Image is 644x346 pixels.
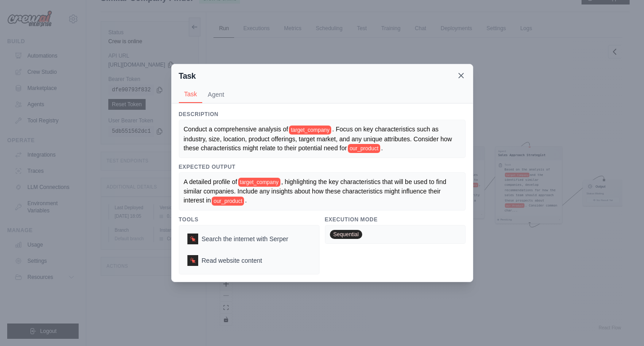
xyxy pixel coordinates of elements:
h3: Tools [179,216,320,223]
button: Agent [202,86,230,103]
span: Search the internet with Serper [202,234,289,243]
span: A detailed profile of [184,178,237,185]
span: . [245,197,247,204]
span: our_product [348,144,380,153]
h3: Expected Output [179,163,466,171]
span: Read website content [202,256,262,265]
span: target_company [289,126,331,135]
span: . [381,144,383,152]
h3: Execution Mode [325,216,466,223]
span: our_product [212,197,244,206]
span: target_company [238,178,280,187]
span: Sequential [330,230,363,239]
h3: Description [179,111,466,118]
span: Conduct a comprehensive analysis of [184,126,289,133]
span: , highlighting the key characteristics that will be used to find similar companies. Include any i... [184,178,448,204]
span: . Focus on key characteristics such as industry, size, location, product offerings, target market... [184,126,454,151]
